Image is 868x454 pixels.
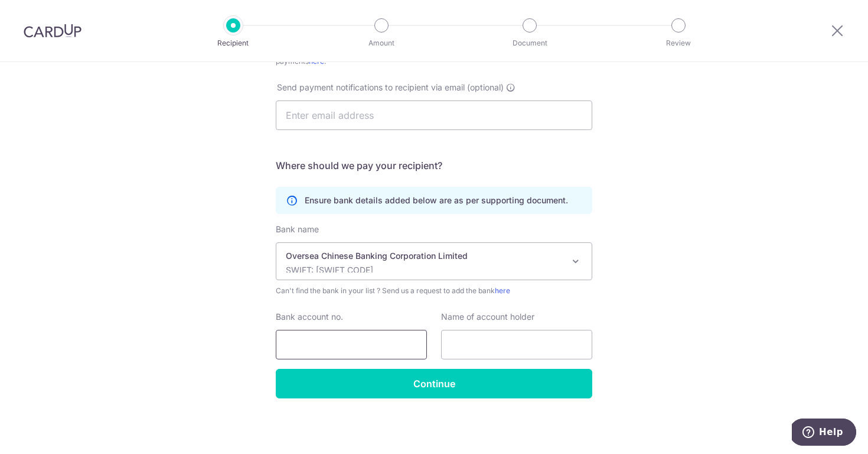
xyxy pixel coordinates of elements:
[276,369,592,398] input: Continue
[276,311,343,323] label: Bank account no.
[24,24,81,38] img: CardUp
[338,37,425,49] p: Amount
[277,82,504,93] span: Send payment notifications to recipient via email (optional)
[190,37,277,49] p: Recipient
[286,250,563,262] p: Oversea Chinese Banking Corporation Limited
[635,37,722,49] p: Review
[276,158,592,173] h5: Where should we pay your recipient?
[792,419,856,448] iframe: Opens a widget where you can find more information
[276,243,592,280] span: Oversea Chinese Banking Corporation Limited
[486,37,573,49] p: Document
[276,100,592,130] input: Enter email address
[441,311,534,323] label: Name of account holder
[27,8,51,19] span: Help
[495,286,510,295] a: here
[276,285,592,297] span: Can't find the bank in your list ? Send us a request to add the bank
[286,264,563,276] p: SWIFT: [SWIFT_CODE]
[276,223,319,235] label: Bank name
[276,242,592,280] span: Oversea Chinese Banking Corporation Limited
[305,194,568,206] p: Ensure bank details added below are as per supporting document.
